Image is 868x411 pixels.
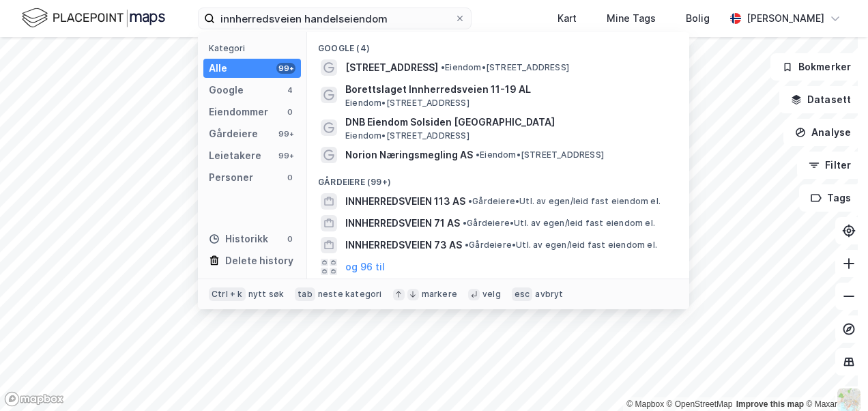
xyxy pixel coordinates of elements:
span: INNHERREDSVEIEN 113 AS [345,193,465,210]
div: nytt søk [248,289,285,300]
span: INNHERREDSVEIEN 71 AS [345,215,460,231]
div: 99+ [276,128,295,139]
span: Gårdeiere • Utl. av egen/leid fast eiendom el. [468,196,661,207]
div: Historikk [209,231,268,247]
span: Borettslaget Innherredsveien 11-19 AL [345,81,673,98]
span: Eiendom • [STREET_ADDRESS] [441,62,569,73]
div: 99+ [276,63,295,74]
span: Norion Næringsmegling AS [345,147,473,163]
div: 0 [285,172,295,183]
div: avbryt [535,289,563,300]
div: 0 [285,107,295,117]
span: • [465,240,469,250]
div: tab [295,287,315,301]
div: Kart [558,10,577,27]
button: Bokmerker [770,53,863,81]
div: Eiendommer [209,104,268,120]
div: Personer [209,169,253,186]
span: Gårdeiere • Utl. av egen/leid fast eiendom el. [465,240,657,251]
div: Google [209,82,244,98]
span: • [468,196,472,206]
span: Eiendom • [STREET_ADDRESS] [345,98,469,109]
span: Eiendom • [STREET_ADDRESS] [476,150,604,160]
div: Leietakere (99+) [307,278,689,302]
a: Improve this map [736,399,804,409]
span: Eiendom • [STREET_ADDRESS] [345,130,469,141]
iframe: Chat Widget [800,345,868,411]
div: Google (4) [307,32,689,57]
span: • [463,218,467,228]
div: Gårdeiere [209,126,258,142]
a: OpenStreetMap [667,399,733,409]
div: [PERSON_NAME] [747,10,824,27]
span: • [441,62,445,72]
div: velg [482,289,501,300]
div: 0 [285,233,295,244]
div: Gårdeiere (99+) [307,166,689,190]
div: Kategori [209,43,301,53]
div: Leietakere [209,147,261,164]
div: Mine Tags [607,10,656,27]
button: og 96 til [345,259,385,275]
div: markere [422,289,457,300]
div: neste kategori [318,289,382,300]
span: • [476,150,480,160]
div: Delete history [225,253,293,269]
div: Ctrl + k [209,287,246,301]
input: Søk på adresse, matrikkel, gårdeiere, leietakere eller personer [215,8,454,29]
img: logo.f888ab2527a4732fd821a326f86c7f29.svg [22,6,165,30]
a: Mapbox homepage [4,391,64,407]
span: DNB Eiendom Solsiden [GEOGRAPHIC_DATA] [345,114,673,130]
div: 4 [285,85,295,96]
span: [STREET_ADDRESS] [345,59,438,76]
span: Gårdeiere • Utl. av egen/leid fast eiendom el. [463,218,655,229]
span: INNHERREDSVEIEN 73 AS [345,237,462,253]
button: Tags [799,184,863,212]
button: Analyse [783,119,863,146]
div: esc [512,287,533,301]
div: 99+ [276,150,295,161]
button: Datasett [779,86,863,113]
div: Alle [209,60,227,76]
a: Mapbox [626,399,664,409]
div: Bolig [686,10,710,27]
button: Filter [797,152,863,179]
